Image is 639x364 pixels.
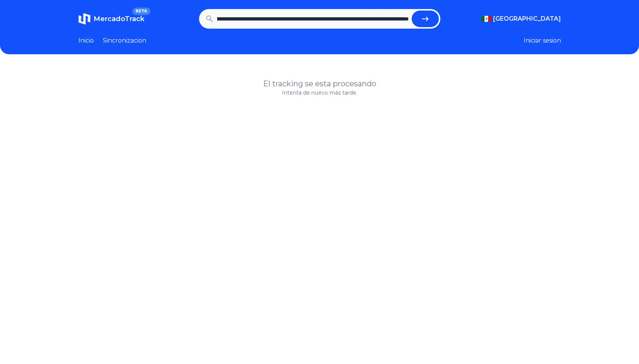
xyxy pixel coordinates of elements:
[78,13,144,25] a: MercadoTrackBETA
[93,15,144,23] span: MercadoTrack
[481,16,492,22] img: Mexico
[103,36,146,45] a: Sincronizacion
[481,14,561,23] button: [GEOGRAPHIC_DATA]
[78,89,561,96] p: Intenta de nuevo más tarde.
[524,36,561,45] button: Iniciar sesion
[493,14,561,23] span: [GEOGRAPHIC_DATA]
[132,8,150,15] span: BETA
[78,13,90,25] img: MercadoTrack
[78,78,561,89] h1: El tracking se esta procesando
[78,36,94,45] a: Inicio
